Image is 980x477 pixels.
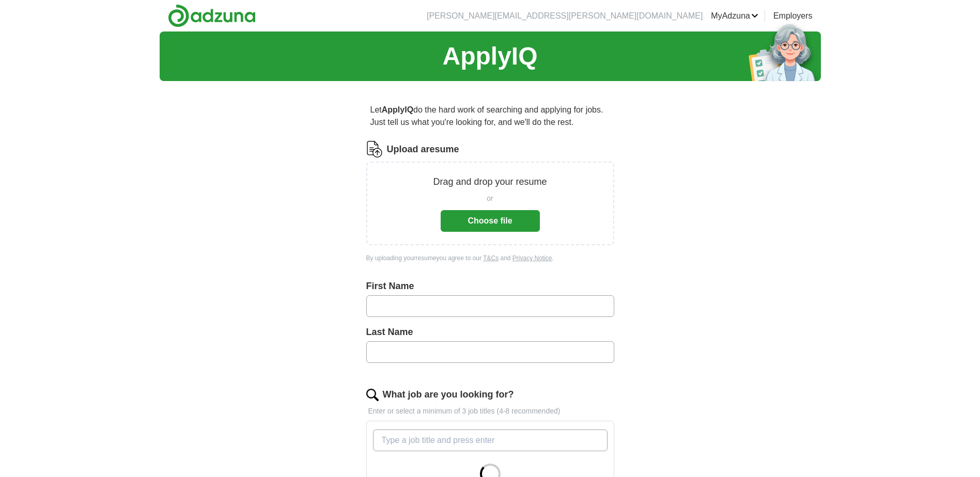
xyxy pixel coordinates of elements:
[373,430,608,451] input: Type a job title and press enter
[441,210,540,232] button: Choose file
[366,389,379,401] img: search.png
[442,38,537,75] h1: ApplyIQ
[366,279,614,293] label: First Name
[366,253,614,263] div: By uploading your resume you agree to our and .
[483,255,499,262] a: T&Cs
[487,193,493,204] span: or
[366,406,614,417] p: Enter or select a minimum of 3 job titles (4-8 recommended)
[366,325,614,339] label: Last Name
[366,100,614,133] p: Let do the hard work of searching and applying for jobs. Just tell us what you're looking for, an...
[387,142,459,156] label: Upload a resume
[512,255,552,262] a: Privacy Notice
[383,388,514,402] label: What job are you looking for?
[773,10,813,22] a: Employers
[382,105,413,114] strong: ApplyIQ
[168,4,256,27] img: Adzuna logo
[366,141,383,157] img: CV Icon
[433,175,547,189] p: Drag and drop your resume
[711,10,758,22] a: MyAdzuna
[427,10,703,22] li: [PERSON_NAME][EMAIL_ADDRESS][PERSON_NAME][DOMAIN_NAME]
